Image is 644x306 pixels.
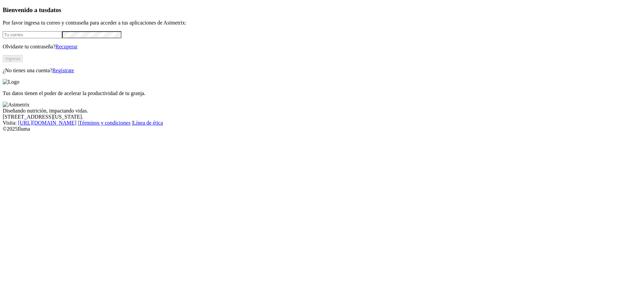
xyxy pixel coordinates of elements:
a: Recuperar [55,44,77,49]
a: Línea de ética [133,120,163,126]
p: Olvidaste tu contraseña? [3,44,641,50]
span: datos [47,6,61,13]
p: Tus datos tienen el poder de acelerar la productividad de tu granja. [3,90,641,96]
a: [URL][DOMAIN_NAME] [18,120,76,126]
p: ¿No tienes una cuenta? [3,68,641,74]
img: Logo [3,79,19,85]
div: [STREET_ADDRESS][US_STATE]. [3,114,641,120]
button: Ingresa [3,55,23,62]
p: Por favor ingresa tu correo y contraseña para acceder a tus aplicaciones de Asimetrix: [3,20,641,26]
div: © 2025 Iluma [3,126,641,132]
div: Diseñando nutrición, impactando vidas. [3,108,641,114]
a: Términos y condiciones [79,120,130,126]
a: Regístrate [52,68,74,73]
h3: Bienvenido a tus [3,6,641,14]
input: Tu correo [3,31,62,38]
div: Visita : | | [3,120,641,126]
img: Asimetrix [3,102,30,108]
